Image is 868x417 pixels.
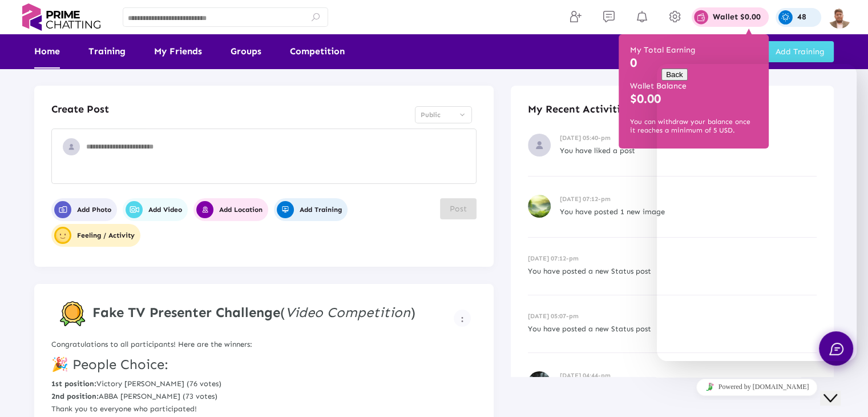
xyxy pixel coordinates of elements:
[60,301,86,327] img: competition-badge.svg
[560,372,817,379] h6: [DATE] 04:44-pm
[54,227,135,244] span: Feeling / Activity
[528,255,817,262] h6: [DATE] 07:12-pm
[51,379,96,388] strong: 1st position:
[828,6,851,29] img: img
[231,34,261,69] a: Groups
[51,103,109,115] h4: Create Post
[51,390,477,403] li: ABBA [PERSON_NAME] (73 votes)
[461,316,463,322] img: more
[123,198,188,221] button: Add Video
[560,145,817,157] p: You have liked a post
[528,323,817,335] p: You have posted a new Status post
[560,195,817,203] h6: [DATE] 07:12-pm
[766,41,834,62] button: Add Training
[797,13,806,21] p: 48
[450,204,467,214] span: Post
[285,304,410,320] i: Video Competition
[51,378,477,390] li: Victory [PERSON_NAME] (76 votes)
[92,304,280,320] strong: Fake TV Presenter Challenge
[657,374,857,400] iframe: chat widget
[51,392,99,400] strong: 2nd position:
[51,356,477,373] h4: 🎉 People Choice:
[193,198,268,221] button: Add Location
[63,138,80,155] img: user-profile
[560,206,817,218] p: You have posted 1 new image
[51,198,117,221] button: Add Photo
[196,201,263,218] span: Add Location
[528,312,817,320] h6: [DATE] 05:07-pm
[454,310,471,327] button: Example icon-button with a menu
[51,224,140,247] button: user-profileFeeling / Activity
[34,34,60,69] a: Home
[56,228,70,242] img: user-profile
[92,304,415,321] h4: ( )
[630,91,757,106] h3: $0.00
[274,198,348,221] button: Add Training
[415,106,472,123] mat-select: Select Privacy
[528,103,817,115] h4: My Recent Activities
[51,403,477,415] p: Thank you to everyone who participated!
[51,338,477,351] p: Congratulations to all participants! Here are the winners:
[421,111,441,119] span: Public
[290,34,345,69] a: Competition
[54,201,111,218] span: Add Photo
[17,3,106,31] img: logo
[154,34,202,69] a: My Friends
[528,195,551,218] img: recent-activities-img
[713,13,761,21] p: Wallet $0.00
[657,64,857,361] iframe: chat widget
[88,34,126,69] a: Training
[630,118,757,134] p: You can withdraw your balance once it reaches a minimum of 5 USD.
[776,47,825,57] span: Add Training
[560,134,817,142] h6: [DATE] 05:40-pm
[630,82,757,91] p: Wallet Balance
[528,265,817,278] p: You have posted a new Status post
[126,201,182,218] span: Add Video
[528,371,551,394] img: recent-activities-img
[630,55,757,70] h3: 0
[820,371,857,406] iframe: chat widget
[277,201,342,218] span: Add Training
[528,134,551,157] img: recent-activities-img
[630,46,757,55] p: My Total Earning
[440,198,477,219] button: Post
